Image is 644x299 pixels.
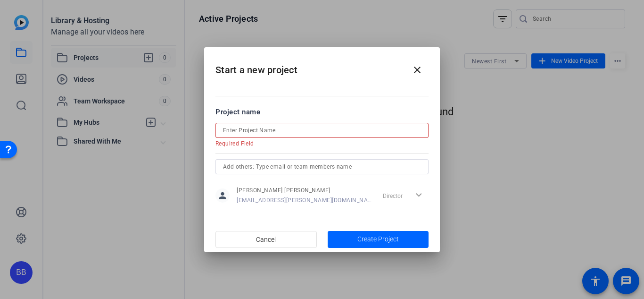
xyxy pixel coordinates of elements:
[237,196,372,204] span: [EMAIL_ADDRESS][PERSON_NAME][DOMAIN_NAME]
[256,231,276,248] span: Cancel
[223,125,421,136] input: Enter Project Name
[215,138,421,147] mat-error: Required Field
[412,64,423,76] mat-icon: close
[204,47,440,85] h2: Start a new project
[215,188,230,203] mat-icon: person
[328,231,429,248] button: Create Project
[215,107,429,117] div: Project name
[223,161,421,172] input: Add others: Type email or team members name
[215,231,317,248] button: Cancel
[357,234,399,244] span: Create Project
[237,187,372,194] span: [PERSON_NAME] [PERSON_NAME]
